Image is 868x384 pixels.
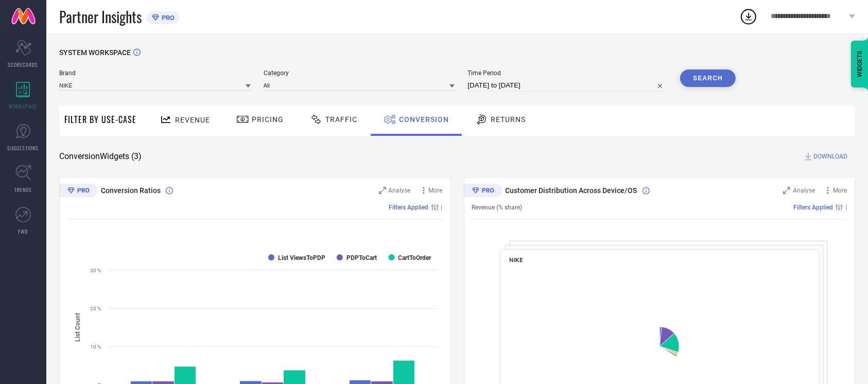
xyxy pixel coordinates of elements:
[739,7,758,26] div: Open download list
[90,306,101,311] text: 20 %
[833,187,847,194] span: More
[399,115,449,124] span: Conversion
[389,204,429,211] span: Filters Applied
[159,14,175,22] span: PRO
[90,344,101,350] text: 10 %
[793,204,833,211] span: Filters Applied
[783,187,790,194] svg: Zoom
[813,151,847,162] span: DOWNLOAD
[346,254,377,261] text: PDPToCart
[467,79,667,92] input: Select time period
[680,69,736,87] button: Search
[74,313,81,342] tspan: List Count
[64,113,136,126] span: Filter By Use-Case
[793,187,815,194] span: Analyse
[506,186,637,195] span: Customer Distribution Across Device/OS
[14,186,32,194] span: TRENDS
[8,144,39,152] span: SUGGESTIONS
[59,6,142,27] span: Partner Insights
[429,187,443,194] span: More
[252,115,284,124] span: Pricing
[278,254,325,261] text: List ViewsToPDP
[845,204,847,211] span: |
[59,69,251,77] span: Brand
[9,102,38,110] span: WORKSPACE
[175,116,210,124] span: Revenue
[398,254,432,261] text: CartToOrder
[379,187,386,194] svg: Zoom
[264,69,455,77] span: Category
[472,204,523,211] span: Revenue (% share)
[8,61,39,68] span: SCORECARDS
[59,184,97,199] div: Premium
[509,256,523,264] span: NIKE
[389,187,411,194] span: Analyse
[59,48,131,57] span: SYSTEM WORKSPACE
[464,184,502,199] div: Premium
[59,151,142,162] span: Conversion Widgets ( 3 )
[101,186,161,195] span: Conversion Ratios
[325,115,357,124] span: Traffic
[441,204,443,211] span: |
[19,228,28,235] span: FWD
[467,69,667,77] span: Time Period
[491,115,526,124] span: Returns
[90,268,101,273] text: 30 %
